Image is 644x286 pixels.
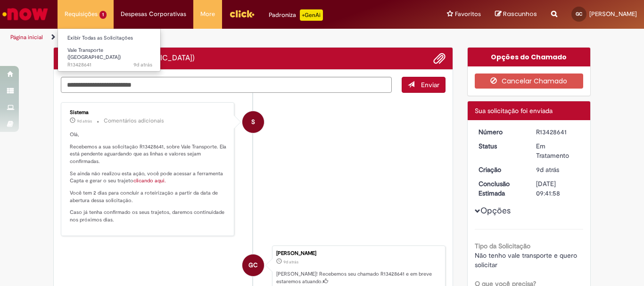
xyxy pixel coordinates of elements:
div: [PERSON_NAME] [276,251,440,256]
small: Comentários adicionais [104,117,164,125]
dt: Status [471,141,529,151]
span: GC [576,11,582,17]
ul: Trilhas de página [7,29,422,46]
div: Sistema [70,110,227,115]
a: Exibir Todas as Solicitações [58,33,162,43]
b: Tipo da Solicitação [475,242,530,250]
img: ServiceNow [1,5,50,24]
dt: Número [471,127,529,137]
span: Não tenho vale transporte e quero solicitar [475,251,579,269]
div: System [242,111,264,133]
span: Rascunhos [503,9,537,18]
span: Enviar [421,81,439,89]
dt: Conclusão Estimada [471,179,529,198]
a: clicando aqui. [133,177,166,184]
div: Em Tratamento [536,141,580,160]
a: Aberto R13428641 : Vale Transporte (VT) [58,45,162,65]
span: Sua solicitação foi enviada [475,106,553,115]
span: S [251,111,255,133]
span: 9d atrás [283,259,298,265]
span: More [200,9,215,19]
span: 1 [99,11,107,19]
span: Favoritos [455,9,481,19]
img: click_logo_yellow_360x200.png [229,7,255,21]
ul: Requisições [58,28,161,72]
time: 19/08/2025 13:41:57 [77,118,92,124]
button: Enviar [402,77,446,93]
a: Rascunhos [495,10,537,19]
p: Você tem 2 dias para concluir a roteirização a partir da data de abertura dessa solicitação. [70,189,227,204]
div: Padroniza [269,9,323,21]
span: 9d atrás [536,165,559,174]
p: [PERSON_NAME]! Recebemos seu chamado R13428641 e em breve estaremos atuando. [276,270,440,285]
div: Giulia Gabrielle Goncalves Claudino [242,254,264,276]
p: Caso já tenha confirmado os seus trajetos, daremos continuidade nos próximos dias. [70,209,227,223]
span: GC [248,254,258,277]
p: Recebemos a sua solicitação R13428641, sobre Vale Transporte. Ela está pendente aguardando que as... [70,143,227,165]
button: Adicionar anexos [433,52,446,65]
span: Vale Transporte ([GEOGRAPHIC_DATA]) [67,47,121,61]
span: 9d atrás [133,61,152,68]
div: [DATE] 09:41:58 [536,179,580,198]
div: 19/08/2025 13:41:53 [536,165,580,174]
span: Requisições [65,9,98,19]
span: R13428641 [67,61,152,69]
span: Despesas Corporativas [121,9,186,19]
a: Página inicial [10,33,43,41]
textarea: Digite sua mensagem aqui... [61,77,392,93]
p: Olá, [70,131,227,139]
p: Se ainda não realizou esta ação, você pode acessar a ferramenta Capta e gerar o seu trajeto [70,170,227,185]
time: 19/08/2025 13:41:53 [283,259,298,265]
div: Opções do Chamado [468,48,591,66]
span: [PERSON_NAME] [589,10,637,18]
span: 9d atrás [77,118,92,124]
div: R13428641 [536,127,580,137]
time: 19/08/2025 13:41:53 [536,165,559,174]
time: 19/08/2025 13:41:55 [133,61,152,68]
dt: Criação [471,165,529,174]
p: +GenAi [300,9,323,21]
button: Cancelar Chamado [475,74,584,89]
